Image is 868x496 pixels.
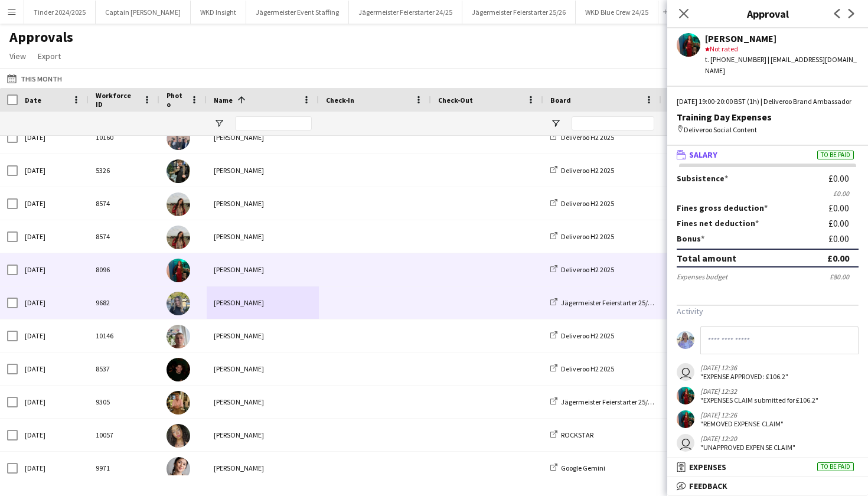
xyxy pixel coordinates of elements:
span: Deliveroo H2 2025 [561,133,614,142]
span: Photo [167,91,185,109]
button: Tinder 2024/2025 [24,1,96,24]
div: [PERSON_NAME] [207,286,319,319]
a: Deliveroo H2 2025 [550,232,614,241]
a: Deliveroo H2 2025 [550,166,614,175]
app-user-avatar: Aisling Walsh [677,410,694,428]
div: "REMOVED EXPENSE CLAIM" [700,419,784,428]
img: Aisling Walsh [167,259,190,282]
a: Google Gemini [550,464,605,472]
div: 10160 [89,121,159,154]
div: [DATE] 12:32 [700,387,818,396]
button: WKD Insight [191,1,246,24]
div: £0.00 [828,233,859,244]
button: Jägermeister Feierstarter 25/26 [462,1,576,24]
mat-expansion-panel-header: Feedback [667,477,868,495]
mat-expansion-panel-header: ExpensesTo be paid [667,458,868,476]
div: 10146 [89,319,159,352]
div: [DATE] [18,187,89,220]
img: Alexa Lee [167,457,190,481]
div: £0.00 [827,252,849,264]
app-user-avatar: Aisling Walsh [677,387,694,404]
button: WKD Blue Crew 24/25 [576,1,658,24]
span: Expenses [689,462,726,472]
span: To be paid [817,462,854,471]
app-user-avatar: Ed Harvey [677,434,694,452]
span: Feedback [689,481,727,491]
span: Deliveroo H2 2025 [561,166,614,175]
div: [DATE] [18,154,89,187]
span: Workforce ID [96,91,138,109]
span: Date [25,96,41,105]
div: [DATE] 19:00-20:00 BST (1h) | Deliveroo Brand Ambassador [677,96,859,107]
input: Board Filter Input [572,116,654,130]
div: "UNAPPROVED EXPENSE CLAIM" [700,443,795,452]
button: Open Filter Menu [214,118,224,129]
a: Deliveroo H2 2025 [550,331,614,340]
div: 8574 [89,187,159,220]
div: [DATE] 12:36 [700,363,788,372]
button: This Month [5,71,64,86]
div: 5326 [89,154,159,187]
div: [DATE] [18,353,89,385]
div: "EXPENSE APPROVED: £106.2" [700,372,788,381]
a: Export [33,48,66,64]
div: [PERSON_NAME] [207,187,319,220]
a: View [5,48,31,64]
div: [DATE] [18,419,89,451]
app-user-avatar: Ed Harvey [677,363,694,381]
img: Aidan Fitzpatrick [167,126,190,150]
div: [DATE] [18,452,89,484]
span: To be paid [817,151,854,159]
div: [DATE] [18,121,89,154]
h3: Approval [667,6,868,21]
span: Deliveroo H2 2025 [561,364,614,373]
div: £0.00 [828,173,859,184]
div: [PERSON_NAME] [207,319,319,352]
label: Subsistence [677,173,728,184]
img: Alex Ashford [167,325,190,348]
div: [DATE] [18,319,89,352]
div: £0.00 [828,218,859,229]
span: ROCKSTAR [561,430,593,439]
a: Jägermeister Feierstarter 25/26 [550,298,655,307]
div: [PERSON_NAME] [207,419,319,451]
div: [PERSON_NAME] [207,353,319,385]
div: [PERSON_NAME] [705,33,859,44]
div: £80.00 [830,272,859,281]
div: £0.00 [828,203,859,213]
div: [PERSON_NAME] [207,386,319,418]
img: Aimee Strobl [167,192,190,216]
div: 10057 [89,419,159,451]
div: "EXPENSES CLAIM submitted for £106.2" [700,396,818,404]
div: t. [PHONE_NUMBER] | [EMAIL_ADDRESS][DOMAIN_NAME] [705,54,859,76]
div: Deliveroo Social Content [677,125,859,135]
div: [DATE] [18,386,89,418]
button: Captain [PERSON_NAME] [96,1,191,24]
mat-expansion-panel-header: SalaryTo be paid [667,146,868,164]
img: Alex Brownfield [167,391,190,415]
span: Deliveroo H2 2025 [561,232,614,241]
span: View [9,51,26,61]
div: 9971 [89,452,159,484]
span: Google Gemini [561,464,605,472]
div: [PERSON_NAME] [207,121,319,154]
span: Check-In [326,96,354,105]
button: Open Filter Menu [550,118,561,129]
a: Deliveroo H2 2025 [550,199,614,208]
div: [DATE] 12:20 [700,434,795,443]
div: Expenses budget [677,272,727,281]
div: [DATE] [18,220,89,253]
a: ROCKSTAR [550,430,593,439]
div: [PERSON_NAME] [207,154,319,187]
a: Deliveroo H2 2025 [550,133,614,142]
span: Salary [689,149,717,160]
img: alex byrne [167,424,190,448]
div: Not rated [705,44,859,54]
div: £0.00 [677,189,859,198]
img: Alex Bainbridge [167,358,190,381]
div: [PERSON_NAME] [207,220,319,253]
div: [DATE] [18,253,89,286]
label: Fines net deduction [677,218,759,229]
span: Jägermeister Feierstarter 25/26 [561,397,655,406]
div: Training Day Expenses [677,112,859,122]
